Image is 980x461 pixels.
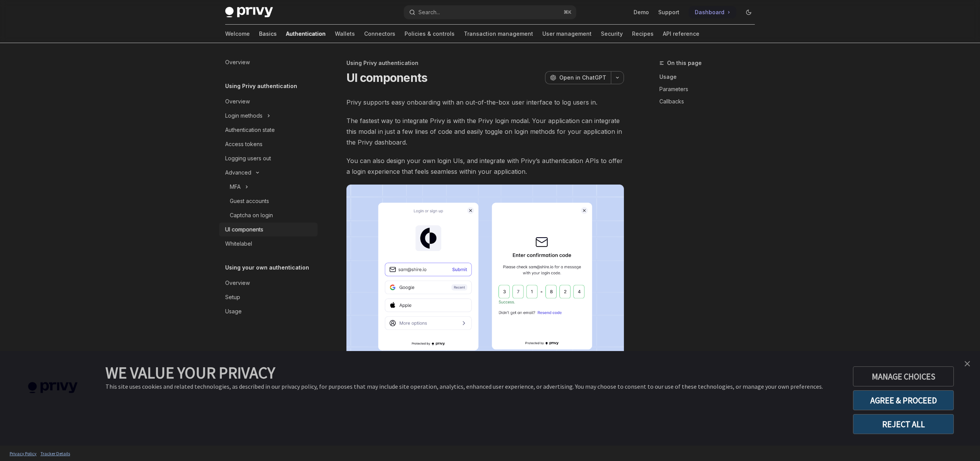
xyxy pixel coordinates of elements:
span: Privy supports easy onboarding with an out-of-the-box user interface to log users in. [346,97,624,108]
div: Advanced [225,168,251,177]
a: Overview [219,276,318,290]
a: Tracker Details [38,447,72,460]
div: Search... [418,8,440,17]
div: This site uses cookies and related technologies, as described in our privacy policy, for purposes... [105,383,841,390]
a: Privacy Policy [8,447,38,460]
div: Access tokens [225,140,263,149]
div: Overview [225,278,250,288]
a: User management [542,25,592,43]
a: Demo [634,8,649,16]
a: Usage [219,305,318,318]
span: WE VALUE YOUR PRIVACY [105,363,275,383]
a: Callbacks [659,95,761,108]
a: close banner [960,356,975,371]
img: images/Onboard.png [346,185,624,383]
div: Guest accounts [230,196,269,206]
a: API reference [663,25,699,43]
a: Authentication [286,25,326,43]
div: Overview [225,58,250,67]
a: Guest accounts [219,194,318,208]
a: Support [658,8,679,16]
button: Toggle dark mode [743,6,755,18]
div: Usage [225,307,242,316]
span: Dashboard [695,8,724,16]
span: On this page [667,58,702,68]
button: Open search [404,5,576,19]
button: Toggle Login methods section [219,109,318,123]
a: Connectors [364,25,395,43]
button: REJECT ALL [853,414,954,434]
a: Policies & controls [405,25,455,43]
a: Authentication state [219,123,318,137]
a: Dashboard [689,6,736,18]
img: dark logo [225,7,273,18]
a: Access tokens [219,137,318,151]
a: Security [601,25,623,43]
div: Whitelabel [225,239,252,248]
a: Logging users out [219,151,318,165]
div: Logging users out [225,154,271,163]
a: Recipes [632,25,654,43]
img: close banner [965,361,970,366]
a: Usage [659,71,761,83]
a: Welcome [225,25,250,43]
div: MFA [230,182,241,191]
button: MANAGE CHOICES [853,366,954,386]
a: Captcha on login [219,208,318,222]
div: Using Privy authentication [346,59,624,67]
div: Setup [225,293,240,302]
span: ⌘ K [564,9,572,15]
a: Transaction management [464,25,533,43]
div: Overview [225,97,250,106]
h5: Using your own authentication [225,263,309,272]
button: Toggle MFA section [219,180,318,194]
button: Open in ChatGPT [545,71,611,84]
img: company logo [12,371,94,404]
button: AGREE & PROCEED [853,390,954,410]
a: Overview [219,95,318,108]
div: Captcha on login [230,211,273,220]
span: You can also design your own login UIs, and integrate with Privy’s authentication APIs to offer a... [346,155,624,177]
div: UI components [225,225,263,234]
a: Wallets [335,25,355,43]
a: Whitelabel [219,237,318,251]
a: UI components [219,223,318,236]
a: Setup [219,290,318,304]
div: Authentication state [225,125,275,135]
h1: UI components [346,71,427,85]
a: Parameters [659,83,761,95]
div: Login methods [225,111,263,120]
h5: Using Privy authentication [225,82,297,91]
button: Toggle Advanced section [219,166,318,180]
a: Overview [219,55,318,69]
span: The fastest way to integrate Privy is with the Privy login modal. Your application can integrate ... [346,115,624,148]
a: Basics [259,25,277,43]
span: Open in ChatGPT [559,74,606,82]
